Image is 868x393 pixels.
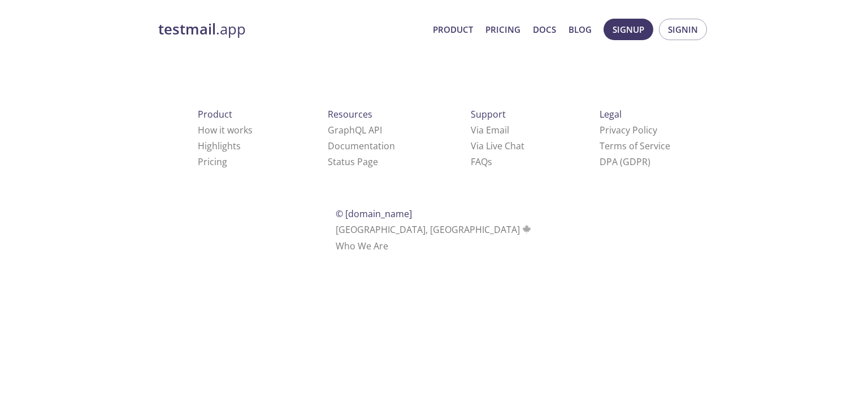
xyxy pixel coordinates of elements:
[568,22,592,37] a: Blog
[471,156,492,168] a: FAQ
[328,108,372,120] span: Resources
[336,223,533,236] span: [GEOGRAPHIC_DATA], [GEOGRAPHIC_DATA]
[198,156,227,168] a: Pricing
[600,156,650,168] a: DPA (GDPR)
[328,156,378,168] a: Status Page
[485,22,520,37] a: Pricing
[488,156,492,168] span: s
[533,22,556,37] a: Docs
[668,22,698,37] span: Signin
[328,124,382,136] a: GraphQL API
[328,140,395,152] a: Documentation
[471,108,506,120] span: Support
[336,208,412,220] span: © [DOMAIN_NAME]
[604,19,653,40] button: Signup
[659,19,707,40] button: Signin
[600,140,670,152] a: Terms of Service
[158,20,424,39] a: testmail.app
[433,22,473,37] a: Product
[613,22,644,37] span: Signup
[336,240,388,252] a: Who We Are
[198,124,253,136] a: How it works
[471,140,524,152] a: Via Live Chat
[198,108,232,120] span: Product
[158,19,216,39] strong: testmail
[471,124,509,136] a: Via Email
[600,108,622,120] span: Legal
[600,124,657,136] a: Privacy Policy
[198,140,241,152] a: Highlights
